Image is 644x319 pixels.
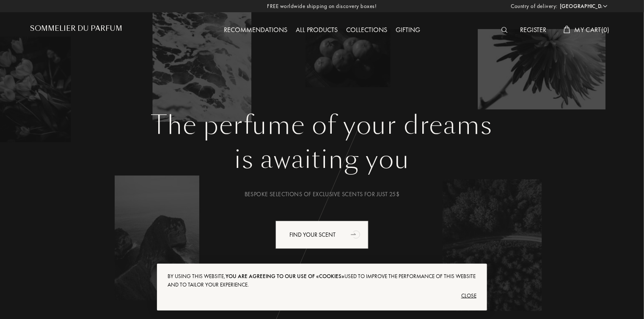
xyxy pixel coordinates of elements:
a: All products [292,25,342,34]
img: cart_white.svg [564,26,570,33]
div: Bespoke selections of exclusive scents for just 25$ [36,190,608,199]
span: My Cart ( 0 ) [575,25,610,34]
div: Collections [342,25,391,36]
div: Register [516,25,551,36]
div: By using this website, used to improve the performance of this website and to tailor your experie... [168,272,476,289]
img: search_icn_white.svg [501,27,508,33]
a: Collections [342,25,391,34]
div: All products [292,25,342,36]
a: Recommendations [220,25,292,34]
h1: Sommelier du Parfum [30,24,122,32]
div: Find your scent [275,221,369,249]
div: Gifting [391,25,424,36]
div: Recommendations [220,25,292,36]
a: Find your scentanimation [269,221,375,249]
h1: The perfume of your dreams [36,110,608,141]
div: animation [348,226,365,243]
a: Gifting [391,25,424,34]
div: is awaiting you [36,141,608,178]
span: you are agreeing to our use of «cookies» [226,273,344,280]
a: Sommelier du Parfum [30,24,122,36]
div: Close [168,289,476,303]
a: Register [516,25,551,34]
span: Country of delivery: [511,2,558,11]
